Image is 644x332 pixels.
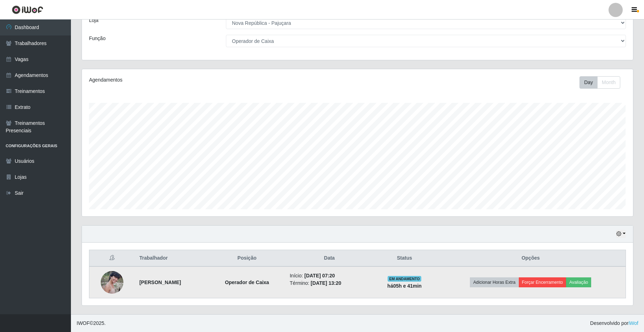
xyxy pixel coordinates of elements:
span: EM ANDAMENTO [388,276,421,282]
img: CoreUI Logo [12,5,43,14]
button: Day [579,76,598,89]
button: Month [597,76,620,89]
time: [DATE] 13:20 [311,280,341,286]
th: Data [285,250,373,267]
th: Trabalhador [135,250,209,267]
li: Término: [290,280,369,287]
a: iWof [628,320,638,326]
th: Opções [436,250,626,267]
div: Agendamentos [89,76,306,84]
strong: há 05 h e 41 min [387,283,422,289]
span: Desenvolvido por [590,320,638,327]
li: Início: [290,272,369,280]
label: Loja [89,17,98,24]
div: Toolbar with button groups [579,76,626,89]
strong: Operador de Caixa [225,280,269,285]
button: Adicionar Horas Extra [470,277,518,287]
button: Forçar Encerramento [519,277,566,287]
label: Função [89,35,106,42]
th: Status [373,250,435,267]
div: First group [579,76,620,89]
span: IWOF [77,320,90,326]
th: Posição [209,250,285,267]
time: [DATE] 07:20 [304,273,335,278]
strong: [PERSON_NAME] [139,280,181,285]
img: 1617198337870.jpeg [101,271,123,294]
span: © 2025 . [77,320,106,327]
button: Avaliação [566,277,591,287]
